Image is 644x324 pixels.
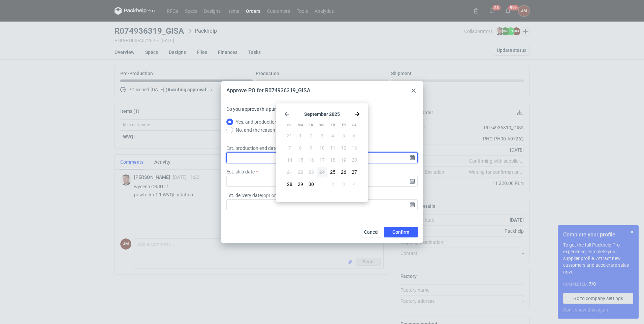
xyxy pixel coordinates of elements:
[287,169,292,175] span: 21
[352,144,357,151] span: 13
[349,179,360,190] button: Sat Oct 04 2025
[306,179,317,190] button: Tue Sep 30 2025
[284,120,295,130] div: Su
[338,167,349,177] button: Fri Sep 26 2025
[327,179,338,190] button: Thu Oct 02 2025
[262,193,282,198] span: ( optional )
[331,132,334,139] span: 4
[392,230,409,234] span: Confirm
[309,157,314,163] span: 16
[284,179,295,190] button: Sun Sep 28 2025
[317,120,327,130] div: We
[284,111,290,117] svg: Go back 1 month
[327,142,338,153] button: Thu Sep 11 2025
[352,157,357,163] span: 20
[341,169,346,175] span: 26
[284,142,295,153] button: Sun Sep 07 2025
[306,130,317,141] button: Tue Sep 02 2025
[310,144,313,151] span: 9
[342,132,345,139] span: 5
[327,130,338,141] button: Thu Sep 04 2025
[364,230,378,234] span: Cancel
[287,132,292,139] span: 31
[226,145,278,152] label: Est. production end date
[295,155,306,165] button: Mon Sep 15 2025
[352,169,357,175] span: 27
[330,157,335,163] span: 18
[299,144,302,151] span: 8
[226,168,255,175] label: Est. ship date
[284,130,295,141] button: Sun Aug 31 2025
[309,169,314,175] span: 23
[309,181,314,188] span: 30
[330,169,335,175] span: 25
[328,120,338,130] div: Th
[353,132,356,139] span: 6
[310,132,313,139] span: 2
[341,157,346,163] span: 19
[327,167,338,177] button: Thu Sep 25 2025
[338,142,349,153] button: Fri Sep 12 2025
[327,155,338,165] button: Thu Sep 18 2025
[338,130,349,141] button: Fri Sep 05 2025
[321,181,323,188] span: 1
[288,144,291,151] span: 7
[284,155,295,165] button: Sun Sep 14 2025
[319,157,325,163] span: 17
[349,155,360,165] button: Sat Sep 20 2025
[349,120,360,130] div: Sa
[338,179,349,190] button: Fri Oct 03 2025
[349,167,360,177] button: Sat Sep 27 2025
[330,144,335,151] span: 11
[331,181,334,188] span: 2
[306,142,317,153] button: Tue Sep 09 2025
[317,142,327,153] button: Wed Sep 10 2025
[342,181,345,188] span: 3
[226,106,303,118] label: Do you approve this purchase order?
[287,181,292,188] span: 28
[284,167,295,177] button: Sun Sep 21 2025
[306,167,317,177] button: Tue Sep 23 2025
[341,144,346,151] span: 12
[317,167,327,177] button: Wed Sep 24 2025
[353,181,356,188] span: 4
[298,169,303,175] span: 22
[226,87,311,94] div: Approve PO for R074936319_GISA
[361,227,381,237] button: Cancel
[306,120,316,130] div: Tu
[349,130,360,141] button: Sat Sep 06 2025
[226,192,282,199] label: Est. delivery date
[299,132,302,139] span: 1
[384,227,418,237] button: Confirm
[295,167,306,177] button: Mon Sep 22 2025
[287,157,292,163] span: 14
[354,111,360,117] svg: Go forward 1 month
[317,130,327,141] button: Wed Sep 03 2025
[317,179,327,190] button: Wed Oct 01 2025
[319,144,325,151] span: 10
[298,181,303,188] span: 29
[295,130,306,141] button: Mon Sep 01 2025
[298,157,303,163] span: 15
[319,169,325,175] span: 24
[295,120,305,130] div: Mo
[295,179,306,190] button: Mon Sep 29 2025
[338,155,349,165] button: Fri Sep 19 2025
[295,142,306,153] button: Mon Sep 08 2025
[317,155,327,165] button: Wed Sep 17 2025
[339,120,349,130] div: Fr
[321,132,323,139] span: 3
[306,155,317,165] button: Tue Sep 16 2025
[284,111,360,117] section: September 2025
[349,142,360,153] button: Sat Sep 13 2025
